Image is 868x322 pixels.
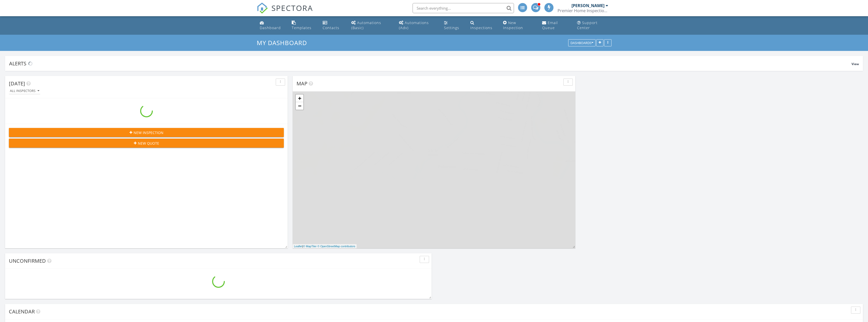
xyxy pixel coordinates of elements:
[257,3,268,14] img: The Best Home Inspection Software - Spectora
[293,244,357,249] div: |
[571,3,604,8] div: [PERSON_NAME]
[397,18,438,33] a: Automations (Advanced)
[852,62,859,66] span: View
[257,39,311,47] a: My Dashboard
[542,20,558,30] div: Email Queue
[260,25,281,30] div: Dashboard
[290,18,317,33] a: Templates
[138,141,159,146] span: New Quote
[540,18,571,33] a: Email Queue
[9,308,35,315] span: Calendar
[258,18,286,33] a: Dashboard
[271,3,313,13] span: SPECTORA
[9,139,284,148] button: New Quote
[9,80,25,87] span: [DATE]
[577,20,598,30] div: Support Center
[296,94,303,102] a: Zoom in
[321,18,345,33] a: Contacts
[442,18,464,33] a: Settings
[303,245,317,248] a: © MapTiler
[9,257,46,264] span: Unconfirmed
[349,18,393,33] a: Automations (Basic)
[570,41,593,45] div: Dashboards
[351,20,381,30] div: Automations (Basic)
[470,25,492,30] div: Inspections
[444,25,459,30] div: Settings
[134,130,163,135] span: New Inspection
[10,89,39,93] div: All Inspectors
[413,3,514,13] input: Search everything...
[292,25,311,30] div: Templates
[296,102,303,110] a: Zoom out
[468,18,497,33] a: Inspections
[323,25,339,30] div: Contacts
[9,128,284,137] button: New Inspection
[297,80,307,87] span: Map
[257,7,313,17] a: SPECTORA
[503,20,523,30] div: New Inspection
[558,8,608,13] div: Premier Home Inspection Services
[501,18,536,33] a: New Inspection
[575,18,611,33] a: Support Center
[568,40,596,47] button: Dashboards
[399,20,429,30] div: Automations (Adv)
[318,245,355,248] a: © OpenStreetMap contributors
[294,245,302,248] a: Leaflet
[9,88,40,94] button: All Inspectors
[9,60,852,67] div: Alerts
